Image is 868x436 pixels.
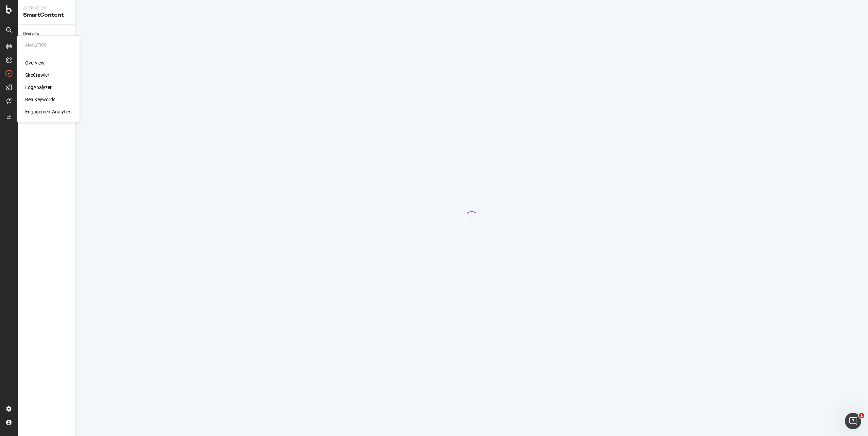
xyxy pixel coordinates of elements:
[25,42,71,48] div: Analytics
[25,59,45,66] a: Overview
[25,84,52,91] a: LogAnalyzer
[25,96,55,103] a: RealKeywords
[25,108,71,115] a: EngagementAnalytics
[25,72,49,78] a: SiteCrawler
[23,5,70,11] div: Activation
[23,30,70,37] a: Overview
[23,11,70,19] div: SmartContent
[23,30,39,37] div: Overview
[859,413,864,418] span: 1
[845,413,861,429] iframe: Intercom live chat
